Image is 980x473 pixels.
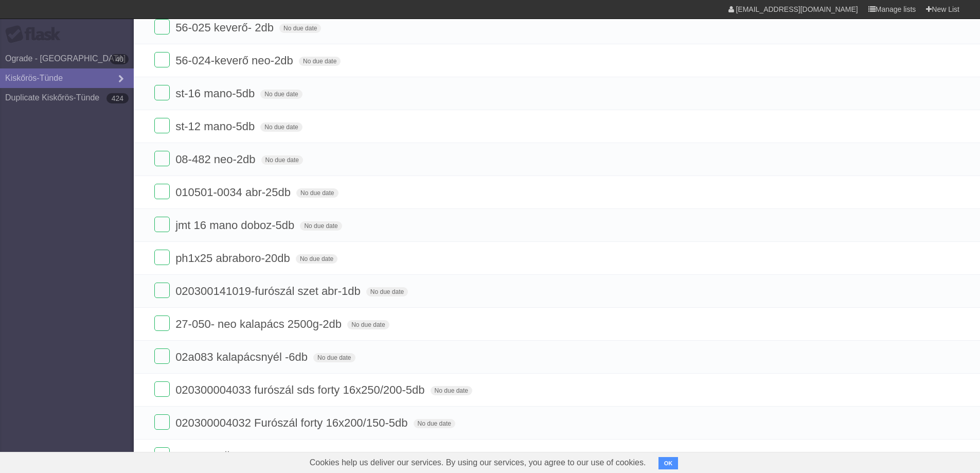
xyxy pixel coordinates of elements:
span: 020300004033 furószál sds forty 16x250/200-5db [175,383,427,396]
label: Done [154,151,170,166]
span: 56-025 keverő- 2db [175,21,276,34]
label: Done [154,85,170,100]
span: 27-050- neo kalapács 2500g-2db [175,318,344,330]
label: Done [154,19,170,34]
span: ph1x25 abraboro-20db [175,252,293,265]
b: 424 [106,93,129,103]
span: No due date [296,188,338,198]
span: st-16 mano-5db [175,87,257,100]
span: No due date [279,24,321,33]
span: 08-533-3db [175,449,236,462]
label: Done [154,414,170,430]
span: 56-024-keverő neo-2db [175,54,296,67]
label: Done [154,316,170,331]
label: Done [154,447,170,463]
button: OK [658,457,679,469]
span: No due date [260,122,302,132]
span: 020300141019-furószál szet abr-1db [175,285,363,297]
span: No due date [347,320,389,329]
span: jmt 16 mano doboz-5db [175,219,297,232]
span: No due date [313,353,355,362]
div: Flask [5,25,67,44]
label: Done [154,283,170,298]
label: Done [154,52,170,67]
span: No due date [261,155,303,165]
span: 02a083 kalapácsnyél -6db [175,351,310,363]
label: Done [154,184,170,199]
span: No due date [260,90,302,99]
label: Done [154,118,170,133]
span: 020300004032 Furószál forty 16x200/150-5db [175,416,410,429]
label: Done [154,348,170,364]
b: 40 [110,54,129,64]
span: No due date [296,254,337,264]
span: No due date [414,419,455,428]
span: No due date [300,221,342,231]
span: 08-482 neo-2db [175,153,258,166]
span: st-12 mano-5db [175,120,257,133]
label: Done [154,217,170,232]
span: 010501-0034 abr-25db [175,186,293,199]
span: No due date [366,287,408,296]
label: Done [154,381,170,397]
label: Done [154,250,170,265]
span: No due date [431,386,472,395]
span: No due date [299,57,341,66]
span: Cookies help us deliver our services. By using our services, you agree to our use of cookies. [299,452,656,473]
